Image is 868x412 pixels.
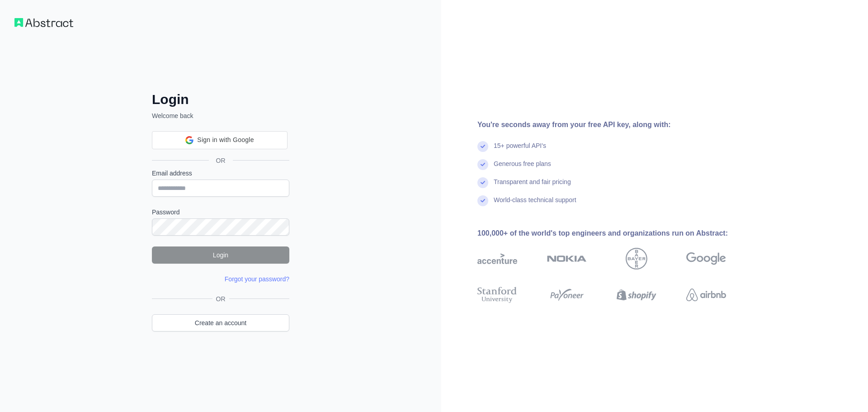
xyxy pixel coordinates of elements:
h2: Login [152,91,289,108]
img: airbnb [686,285,726,305]
div: 100,000+ of the world's top engineers and organizations run on Abstract: [477,228,755,239]
img: Workflow [14,18,73,27]
div: World-class technical support [494,195,576,213]
img: bayer [626,248,647,270]
img: check mark [477,177,488,188]
span: Sign in with Google [197,135,254,145]
img: accenture [477,248,517,270]
div: Generous free plans [494,159,551,177]
img: shopify [617,285,656,305]
img: check mark [477,195,488,206]
img: stanford university [477,285,517,305]
div: You're seconds away from your free API key, along with: [477,119,755,130]
img: google [686,248,726,270]
div: 15+ powerful API's [494,141,546,159]
div: Sign in with Google [152,131,288,149]
button: Login [152,246,289,264]
a: Forgot your password? [225,275,289,283]
label: Password [152,208,289,217]
span: OR [212,294,229,303]
img: payoneer [547,285,587,305]
label: Email address [152,169,289,178]
p: Welcome back [152,111,289,120]
a: Create an account [152,314,289,331]
img: check mark [477,141,488,152]
img: check mark [477,159,488,170]
div: Transparent and fair pricing [494,177,571,195]
span: OR [209,156,233,165]
img: nokia [547,248,587,270]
